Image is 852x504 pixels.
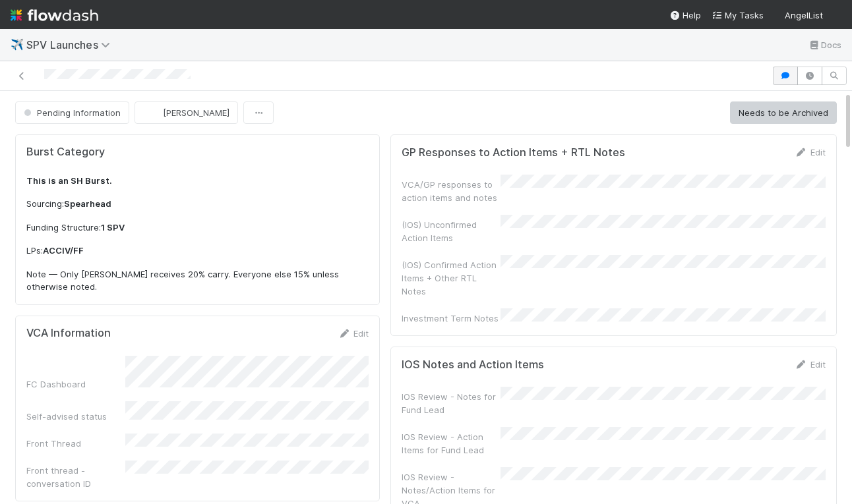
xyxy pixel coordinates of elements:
[11,39,24,50] span: ✈️
[338,328,369,339] a: Edit
[402,390,501,416] div: IOS Review - Notes for Fund Lead
[712,10,764,20] span: My Tasks
[26,327,111,340] h5: VCA Information
[26,268,369,294] p: Note — Only [PERSON_NAME] receives 20% carry. Everyone else 15% unless otherwise noted.
[402,146,625,159] h5: GP Responses to Action Items + RTL Notes
[712,9,764,22] a: My Tasks
[26,221,369,235] p: Funding Structure:
[146,106,159,119] img: avatar_b18de8e2-1483-4e81-aa60-0a3d21592880.png
[26,175,112,186] strong: This is an SH Burst.
[26,378,125,391] div: FC Dashboard
[26,437,125,450] div: Front Thread
[26,146,369,159] h5: Burst Category
[402,312,501,325] div: Investment Term Notes
[402,218,501,244] div: (IOS) Unconfirmed Action Items
[43,245,84,256] strong: ACCIV/FF
[26,464,125,490] div: Front thread - conversation ID
[163,107,229,118] span: [PERSON_NAME]
[808,37,841,53] a: Docs
[11,4,98,26] img: logo-inverted-e16ddd16eac7371096b0.svg
[64,198,111,209] strong: Spearhead
[795,359,826,370] a: Edit
[785,10,823,20] span: AngelList
[402,178,501,204] div: VCA/GP responses to action items and notes
[402,430,501,457] div: IOS Review - Action Items for Fund Lead
[26,410,125,423] div: Self-advised status
[26,38,117,51] span: SPV Launches
[828,9,841,22] img: avatar_784ea27d-2d59-4749-b480-57d513651deb.png
[730,101,837,124] button: Needs to be Archived
[795,147,826,157] a: Edit
[402,258,501,298] div: (IOS) Confirmed Action Items + Other RTL Notes
[26,198,369,211] p: Sourcing:
[26,244,369,258] p: LPs:
[135,101,238,124] button: [PERSON_NAME]
[101,222,125,233] strong: 1 SPV
[402,358,544,372] h5: IOS Notes and Action Items
[669,9,701,22] div: Help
